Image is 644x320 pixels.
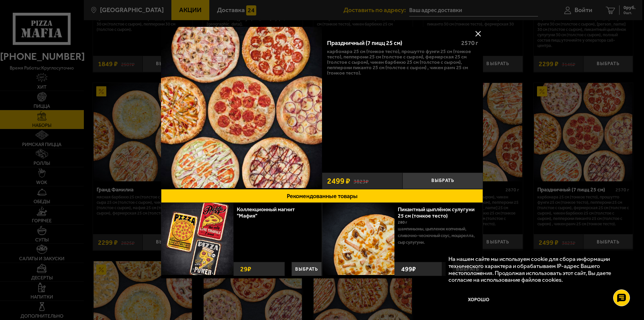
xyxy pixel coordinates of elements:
[327,40,455,47] div: Праздничный (7 пицц 25 см)
[161,27,322,189] a: Праздничный (7 пицц 25 см)
[448,256,624,283] p: На нашем сайте мы используем cookie для сбора информации технического характера и обрабатываем IP...
[398,206,475,219] a: Пикантный цыплёнок сулугуни 25 см (тонкое тесто)
[237,206,295,219] a: Коллекционный магнит "Мафия"
[398,220,407,225] span: 280 г
[238,262,253,276] strong: 29 ₽
[402,173,483,189] button: Выбрать
[327,177,350,185] span: 2499 ₽
[291,262,322,276] button: Выбрать
[161,189,483,203] button: Рекомендованные товары
[161,27,322,188] img: Праздничный (7 пицц 25 см)
[398,226,478,246] p: шампиньоны, цыпленок копченый, сливочно-чесночный соус, моцарелла, сыр сулугуни.
[461,39,478,47] span: 2570 г
[354,177,369,184] s: 3823 ₽
[399,262,418,276] strong: 499 ₽
[448,290,509,310] button: Хорошо
[327,49,478,76] p: Карбонара 25 см (тонкое тесто), Прошутто Фунги 25 см (тонкое тесто), Пепперони 25 см (толстое с с...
